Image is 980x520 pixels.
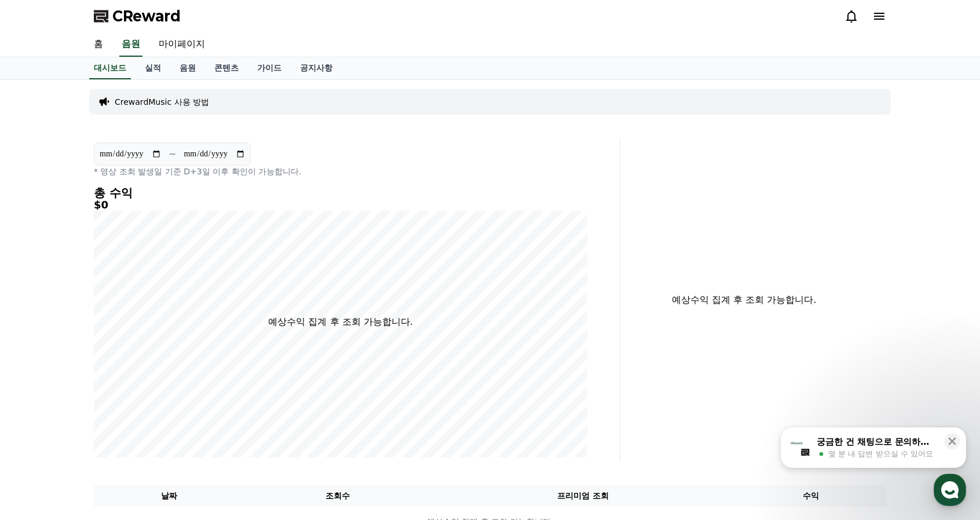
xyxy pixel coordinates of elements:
a: 음원 [170,57,205,79]
a: 대시보드 [89,57,131,79]
th: 프리미엄 조회 [431,485,735,507]
a: 마이페이지 [149,32,214,57]
span: CReward [112,7,181,25]
h5: $0 [94,199,587,211]
p: 예상수익 집계 후 조회 가능합니다. [268,315,412,329]
a: 공지사항 [291,57,342,79]
p: 예상수익 집계 후 조회 가능합니다. [630,293,858,307]
a: 실적 [136,57,170,79]
a: 음원 [119,32,142,57]
h4: 총 수익 [94,186,587,199]
a: 가이드 [248,57,291,79]
th: 수익 [735,485,886,507]
a: CReward [94,7,181,25]
a: CrewardMusic 사용 방법 [115,96,209,108]
p: * 영상 조회 발생일 기준 D+3일 이후 확인이 가능합니다. [94,166,587,177]
a: 홈 [85,32,112,57]
a: 콘텐츠 [205,57,248,79]
th: 날짜 [94,485,245,507]
th: 조회수 [245,485,431,507]
p: ~ [169,147,176,161]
